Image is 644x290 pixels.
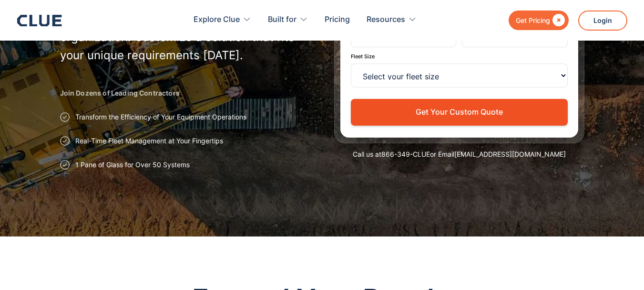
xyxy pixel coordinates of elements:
p: Transform the Efficiency of Your Equipment Operations [75,112,246,122]
div: Get Pricing [516,14,550,26]
p: 1 Pane of Glass for Over 50 Systems [75,160,190,170]
a: Get Pricing [509,11,569,30]
a: [EMAIL_ADDRESS][DOMAIN_NAME] [454,150,566,158]
div:  [550,14,565,26]
img: Approval checkmark icon [60,112,70,122]
a: Login [578,11,627,31]
button: Get Your Custom Quote [351,99,568,125]
label: Fleet Size [351,53,568,60]
h2: Join Dozens of Leading Contractors [60,88,310,98]
div: Resources [367,5,405,35]
div: Call us at or Email [334,150,584,159]
div: Resources [367,5,417,35]
div: Explore Clue [194,5,240,35]
img: Approval checkmark icon [60,160,70,170]
div: Built for [268,5,296,35]
div: Explore Clue [194,5,251,35]
div: Built for [268,5,308,35]
p: Real-Time Fleet Management at Your Fingertips [75,136,223,146]
img: Approval checkmark icon [60,136,70,146]
a: 866-349-CLUE [381,150,430,158]
a: Pricing [325,5,350,35]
